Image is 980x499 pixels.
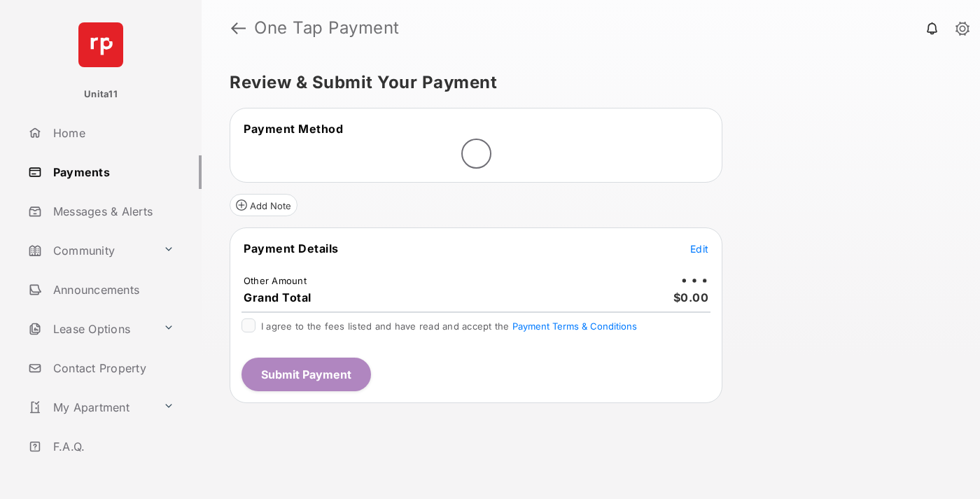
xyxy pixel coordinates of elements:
span: $0.00 [673,290,709,304]
a: Community [22,234,157,267]
td: Other Amount [243,274,307,287]
a: Messages & Alerts [22,195,202,228]
span: Payment Method [244,122,343,136]
a: Home [22,116,202,150]
span: I agree to the fees listed and have read and accept the [261,321,637,332]
span: Payment Details [244,241,339,255]
a: Lease Options [22,312,157,346]
p: Unita11 [84,87,118,101]
button: Edit [690,241,708,255]
a: My Apartment [22,391,157,424]
h5: Review & Submit Your Payment [230,74,941,91]
span: Grand Total [244,290,311,304]
a: Announcements [22,273,202,307]
a: F.A.Q. [22,430,202,463]
button: Add Note [230,194,297,216]
a: Contact Property [22,351,202,385]
img: svg+xml;base64,PHN2ZyB4bWxucz0iaHR0cDovL3d3dy53My5vcmcvMjAwMC9zdmciIHdpZHRoPSI2NCIgaGVpZ2h0PSI2NC... [78,22,123,67]
strong: One Tap Payment [254,20,400,36]
button: I agree to the fees listed and have read and accept the [512,321,637,332]
button: Submit Payment [241,358,371,391]
span: Edit [690,243,708,255]
a: Payments [22,155,202,189]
